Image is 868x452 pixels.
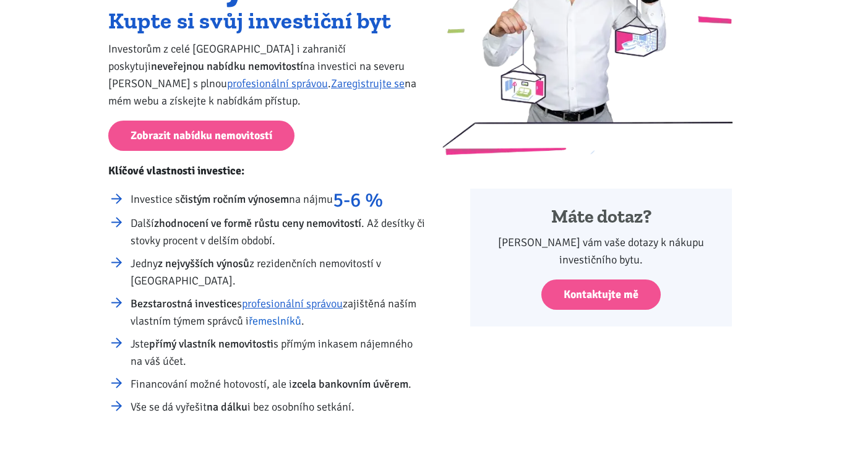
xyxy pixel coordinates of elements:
strong: Bezstarostná investice [131,297,237,310]
p: Klíčové vlastnosti investice: [108,162,426,179]
strong: neveřejnou nabídku nemovitostí [151,59,303,73]
li: Investice s na nájmu [131,190,426,209]
li: Vše se dá vyřešit i bez osobního setkání. [131,398,426,416]
h4: Máte dotaz? [487,205,715,229]
li: Jste s přímým inkasem nájemného na váš účet. [131,335,426,370]
li: Financování možné hotovostí, ale i . [131,375,426,393]
p: [PERSON_NAME] vám vaše dotazy k nákupu investičního bytu. [487,234,715,268]
a: profesionální správou [242,297,343,310]
strong: čistým ročním výnosem [180,192,289,206]
strong: přímý vlastník nemovitosti [149,337,273,351]
strong: zhodnocení ve formě růstu ceny nemovitostí [154,216,361,230]
a: Zobrazit nabídku nemovitostí [108,121,294,151]
a: Zaregistrujte se [331,77,405,90]
strong: zcela bankovním úvěrem [292,377,408,391]
a: profesionální správou [227,77,328,90]
strong: na dálku [207,400,247,414]
a: Kontaktujte mě [541,279,661,310]
li: Další . Až desítky či stovky procent v delším období. [131,215,426,249]
strong: z nejvyšších výnosů [158,257,249,270]
li: s zajištěná naším vlastním týmem správců i . [131,295,426,330]
a: řemeslníků [249,314,301,328]
strong: 5-6 % [333,188,383,212]
p: Investorům z celé [GEOGRAPHIC_DATA] i zahraničí poskytuji na investici na severu [PERSON_NAME] s ... [108,40,426,109]
h2: Kupte si svůj investiční byt [108,11,426,31]
li: Jedny z rezidenčních nemovitostí v [GEOGRAPHIC_DATA]. [131,255,426,289]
